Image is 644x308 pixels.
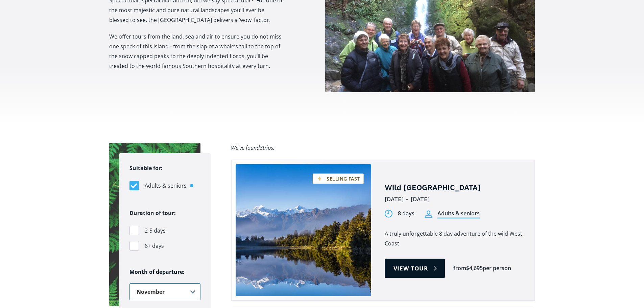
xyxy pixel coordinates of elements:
h4: Wild [GEOGRAPHIC_DATA] [385,183,524,193]
p: We offer tours from the land, sea and air to ensure you do not miss one speck of this island - fr... [109,32,283,71]
span: 6+ days [145,241,164,251]
span: 3 [260,144,263,151]
a: View tour [385,259,445,278]
div: [DATE] - [DATE] [385,194,524,205]
span: 2-5 days [145,226,166,235]
div: per person [483,264,511,272]
h6: Month of departure: [129,268,200,276]
div: Adults & seniors [437,210,480,219]
span: Adults & seniors [145,181,187,190]
div: $4,695 [466,264,483,272]
div: days [402,210,414,217]
legend: Duration of tour: [129,208,176,218]
legend: Suitable for: [129,163,163,173]
div: from [453,264,466,272]
div: 8 [398,210,401,217]
div: We’ve found trips: [231,143,275,153]
p: A truly unforgettable 8 day adventure of the wild West Coast. [385,229,524,248]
